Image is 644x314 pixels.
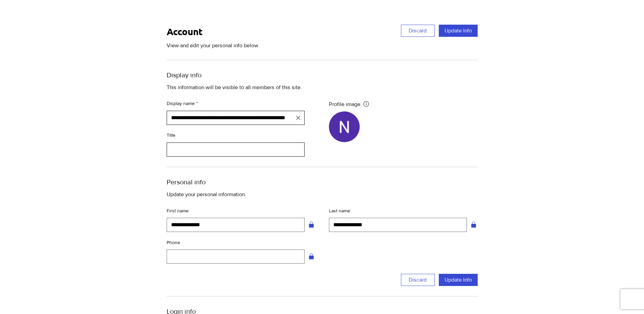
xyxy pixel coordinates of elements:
button: Update Info [439,25,478,37]
span: Title [167,133,315,138]
h3: Personal info [167,177,478,187]
img: Nisa Stefani [329,111,360,142]
div: Discard [409,276,427,284]
button: First name privacy settings, private [307,220,315,230]
div: Update Info [445,27,472,34]
button: Update Info [439,274,478,286]
button: Discard [401,25,435,37]
div: Discard [409,27,427,34]
div: Update Info [445,276,472,284]
span: First name [167,208,315,213]
h2: Account [167,25,260,38]
span: Update your personal information. [167,191,246,197]
span: View and edit your personal info below. [167,43,260,48]
button: Last name privacy settings, private [470,220,478,230]
span: Last name [329,208,478,213]
span: This information will be visible to all members of this site. [167,84,302,90]
h3: Display info [167,70,478,80]
button: clear [295,114,302,121]
span: Phone [167,240,315,245]
span: Profile image [329,101,360,108]
span: Display name * [167,101,315,106]
button: Phone privacy settings, private [307,252,315,261]
button: Discard [401,274,435,286]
